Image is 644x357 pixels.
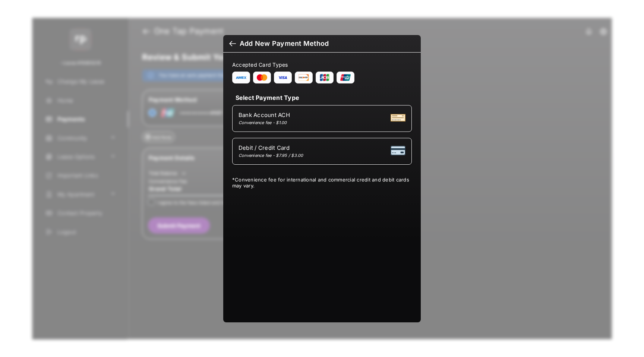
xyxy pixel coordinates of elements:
[232,177,412,190] div: * Convenience fee for international and commercial credit and debit cards may vary.
[232,61,291,68] span: Accepted Card Types
[240,40,329,48] div: Add New Payment Method
[239,120,290,125] div: Convenience fee - $1.00
[232,94,412,101] h4: Select Payment Type
[239,153,303,158] div: Convenience fee - $7.95 / $3.00
[239,111,290,119] span: Bank Account ACH
[239,144,303,151] span: Debit / Credit Card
